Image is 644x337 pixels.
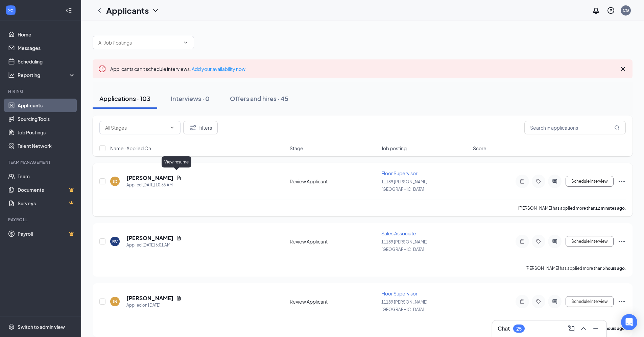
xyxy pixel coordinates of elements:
a: Add your availability now [192,66,245,72]
div: Review Applicant [290,178,377,185]
svg: QuestionInfo [607,6,615,15]
span: Job posting [381,145,407,152]
svg: Ellipses [618,177,626,185]
h5: [PERSON_NAME] [126,174,173,182]
div: Review Applicant [290,238,377,245]
svg: Notifications [592,6,600,15]
span: Sales Associate [381,230,416,236]
div: Offers and hires · 45 [230,94,288,103]
svg: ActiveChat [551,179,559,184]
svg: ActiveChat [551,299,559,304]
svg: Tag [534,179,543,184]
p: [PERSON_NAME] has applied more than . [518,205,626,211]
button: Minimize [590,323,601,334]
span: Stage [290,145,303,152]
span: 11189 [PERSON_NAME][GEOGRAPHIC_DATA] [381,179,428,192]
svg: Settings [8,323,15,330]
span: Score [473,145,486,152]
svg: WorkstreamLogo [7,7,14,14]
b: 12 hours ago [600,326,625,331]
svg: Tag [534,239,543,244]
div: Review Applicant [290,298,377,305]
a: PayrollCrown [18,227,75,240]
button: Schedule Interview [566,176,614,187]
h1: Applicants [106,5,149,16]
p: [PERSON_NAME] has applied more than . [525,265,626,271]
svg: Error [98,65,106,73]
a: Job Postings [18,126,75,139]
a: SurveysCrown [18,197,75,210]
svg: ChevronLeft [95,6,103,15]
h3: Chat [498,325,510,332]
a: Team [18,170,75,183]
button: Schedule Interview [566,296,614,307]
input: Search in applications [524,121,626,134]
svg: Analysis [8,72,15,78]
button: ComposeMessage [566,323,577,334]
div: View resume [162,156,191,167]
input: All Job Postings [98,39,180,46]
svg: ChevronDown [169,125,175,130]
svg: Ellipses [618,237,626,245]
div: Hiring [8,88,74,94]
svg: Filter [189,124,197,132]
div: Team Management [8,159,74,165]
a: Messages [18,41,75,55]
svg: Document [176,235,182,241]
div: Applied [DATE] 6:01 AM [126,242,182,249]
input: All Stages [105,124,167,131]
span: Floor Supervisor [381,170,418,176]
svg: Cross [619,65,627,73]
a: Sourcing Tools [18,112,75,126]
svg: Ellipses [618,297,626,306]
div: Reporting [18,72,76,78]
span: 11189 [PERSON_NAME][GEOGRAPHIC_DATA] [381,239,428,252]
h5: [PERSON_NAME] [126,234,173,242]
svg: ChevronDown [183,40,188,45]
div: Applied on [DATE] [126,302,182,309]
span: Applicants can't schedule interviews. [110,66,245,72]
h5: [PERSON_NAME] [126,294,173,302]
button: ChevronUp [578,323,589,334]
a: DocumentsCrown [18,183,75,197]
svg: Document [176,175,182,181]
div: CG [623,7,629,13]
b: 12 minutes ago [595,206,625,211]
svg: MagnifyingGlass [614,125,620,130]
div: JN [113,299,117,305]
div: Open Intercom Messenger [621,314,637,330]
svg: Document [176,295,182,301]
div: Interviews · 0 [171,94,210,103]
span: Floor Supervisor [381,290,418,296]
button: Schedule Interview [566,236,614,247]
a: Applicants [18,99,75,112]
span: Name · Applied On [110,145,151,152]
a: Scheduling [18,55,75,68]
svg: Tag [534,299,543,304]
div: Applications · 103 [99,94,150,103]
div: JD [113,179,117,184]
svg: ChevronDown [151,6,160,15]
div: RV [112,239,118,244]
svg: Note [518,299,526,304]
svg: ActiveChat [551,239,559,244]
span: 11189 [PERSON_NAME][GEOGRAPHIC_DATA] [381,300,428,312]
a: Home [18,28,75,41]
button: Filter Filters [183,121,218,134]
svg: Minimize [592,325,600,333]
a: Talent Network [18,139,75,153]
div: Switch to admin view [18,323,65,330]
div: Payroll [8,217,74,223]
div: 25 [516,326,522,332]
svg: ChevronUp [579,325,588,333]
svg: ComposeMessage [567,325,575,333]
div: Applied [DATE] 10:35 AM [126,182,182,188]
svg: Collapse [65,7,72,14]
b: 5 hours ago [602,266,625,271]
svg: Note [518,179,526,184]
svg: Note [518,239,526,244]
